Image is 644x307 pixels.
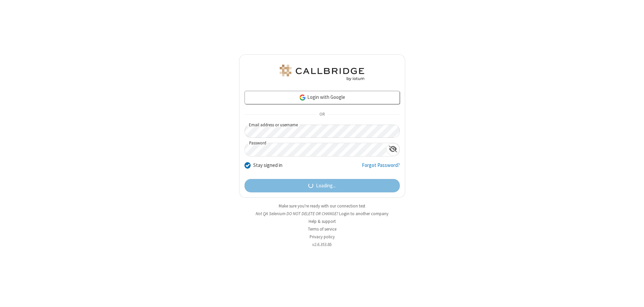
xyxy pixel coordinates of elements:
button: Login to another company [339,210,388,217]
a: Privacy policy [310,234,335,240]
div: Show password [386,143,399,156]
li: v2.6.353.8b [239,241,405,248]
a: Terms of service [308,226,336,232]
a: Login with Google [245,91,400,104]
input: Email address or username [245,125,400,138]
a: Make sure you're ready with our connection test [279,203,365,209]
a: Help & support [309,219,336,224]
img: QA Selenium DO NOT DELETE OR CHANGE [278,65,366,81]
label: Stay signed in [253,162,282,169]
img: google-icon.png [299,94,306,101]
li: Not QA Selenium DO NOT DELETE OR CHANGE? [239,210,405,217]
a: Forgot Password? [362,162,400,174]
iframe: Chat [627,290,639,302]
span: OR [317,110,327,119]
span: Loading... [316,182,336,190]
button: Loading... [245,179,400,192]
input: Password [245,143,386,156]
